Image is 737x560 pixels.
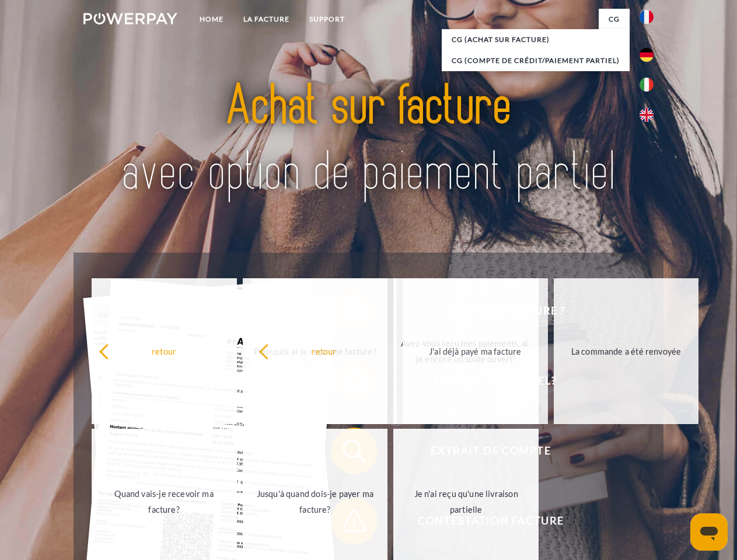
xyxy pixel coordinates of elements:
[690,513,728,551] iframe: Bouton de lancement de la fenêtre de messagerie
[640,108,654,122] img: en
[99,343,230,359] div: retour
[250,486,381,517] div: Jusqu'à quand dois-je payer ma facture?
[561,343,692,359] div: La commande a été renvoyée
[400,486,532,517] div: Je n'ai reçu qu'une livraison partielle
[111,56,626,223] img: title-powerpay_fr.svg
[190,9,233,30] a: Home
[442,29,630,50] a: CG (achat sur facture)
[299,9,355,30] a: Support
[233,9,299,30] a: LA FACTURE
[640,48,654,62] img: de
[640,10,654,24] img: fr
[599,9,630,30] a: CG
[410,343,541,359] div: J'ai déjà payé ma facture
[99,486,230,517] div: Quand vais-je recevoir ma facture?
[83,13,177,24] img: logo-powerpay-white.svg
[259,343,390,359] div: retour
[442,50,630,71] a: CG (Compte de crédit/paiement partiel)
[640,78,654,92] img: it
